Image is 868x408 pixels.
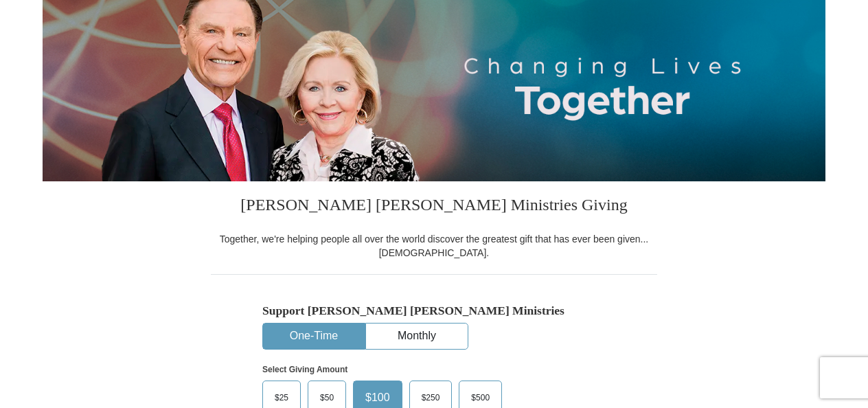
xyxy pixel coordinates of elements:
[313,387,341,408] span: $50
[268,387,295,408] span: $25
[366,324,468,349] button: Monthly
[211,232,657,260] div: Together, we're helping people all over the world discover the greatest gift that has ever been g...
[262,365,347,374] strong: Select Giving Amount
[415,387,447,408] span: $250
[263,324,365,349] button: One-Time
[262,304,606,318] h5: Support [PERSON_NAME] [PERSON_NAME] Ministries
[464,387,496,408] span: $500
[358,387,397,408] span: $100
[211,181,657,232] h3: [PERSON_NAME] [PERSON_NAME] Ministries Giving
